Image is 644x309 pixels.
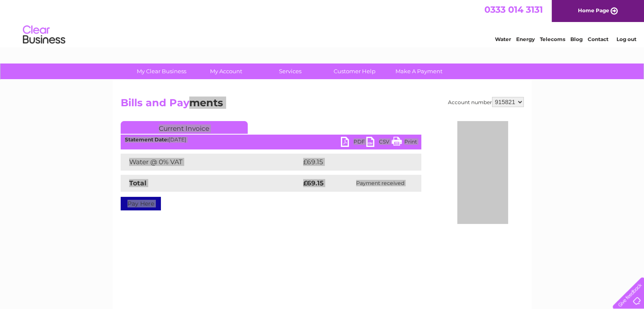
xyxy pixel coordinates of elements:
a: PDF [341,137,366,149]
a: Water [495,36,511,42]
div: Clear Business is a trading name of Verastar Limited (registered in [GEOGRAPHIC_DATA] No. 3667643... [122,5,522,41]
div: [DATE] [121,137,421,143]
a: Energy [516,36,535,42]
strong: Total [129,179,146,187]
a: Current Invoice [121,121,248,134]
a: Contact [588,36,608,42]
a: Print [392,137,417,149]
a: CSV [366,137,392,149]
a: Pay Here [121,197,161,210]
b: Statement Date: [125,136,169,143]
a: Services [255,63,325,79]
a: Customer Help [320,63,390,79]
a: Blog [570,36,583,42]
a: Telecoms [540,36,565,42]
a: 0333 014 3131 [484,4,543,15]
a: My Account [191,63,261,79]
a: Log out [616,36,636,42]
h2: Bills and Payments [121,97,524,113]
td: Payment received [339,175,421,192]
a: Make A Payment [384,63,454,79]
td: Water @ 0% VAT [121,154,301,171]
strong: £69.15 [303,179,323,187]
a: My Clear Business [127,63,196,79]
img: logo.png [22,22,66,48]
td: £69.15 [301,154,404,171]
div: Account number [448,97,524,107]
